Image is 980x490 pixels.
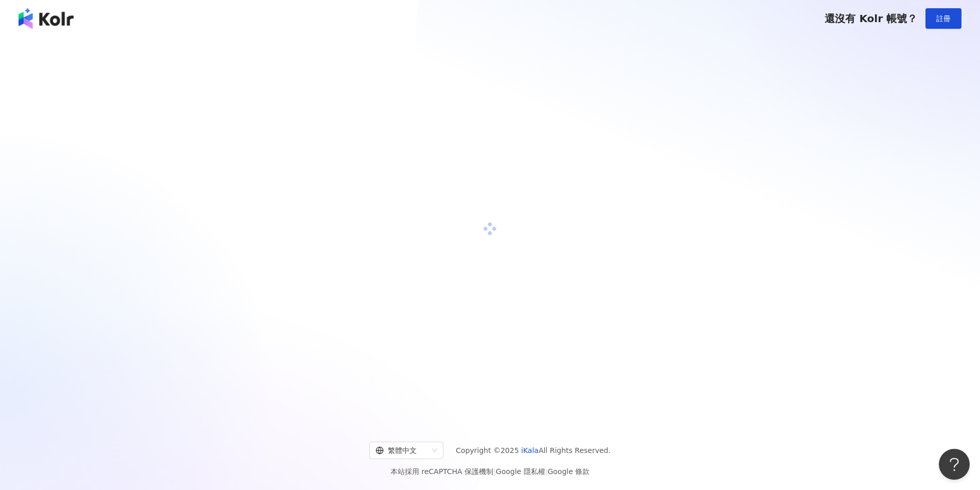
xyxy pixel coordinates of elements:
[545,467,548,476] span: |
[925,8,961,29] button: 註冊
[521,446,539,455] a: iKala
[547,467,590,476] a: Google 條款
[939,449,970,480] iframe: Help Scout Beacon - Open
[19,8,74,29] img: logo
[825,12,917,25] span: 還沒有 Kolr 帳號？
[496,467,545,476] a: Google 隱私權
[493,467,496,476] span: |
[936,14,951,23] span: 註冊
[390,465,590,478] span: 本站採用 reCAPTCHA 保護機制
[376,442,428,459] div: 繁體中文
[456,444,611,457] span: Copyright © 2025 All Rights Reserved.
